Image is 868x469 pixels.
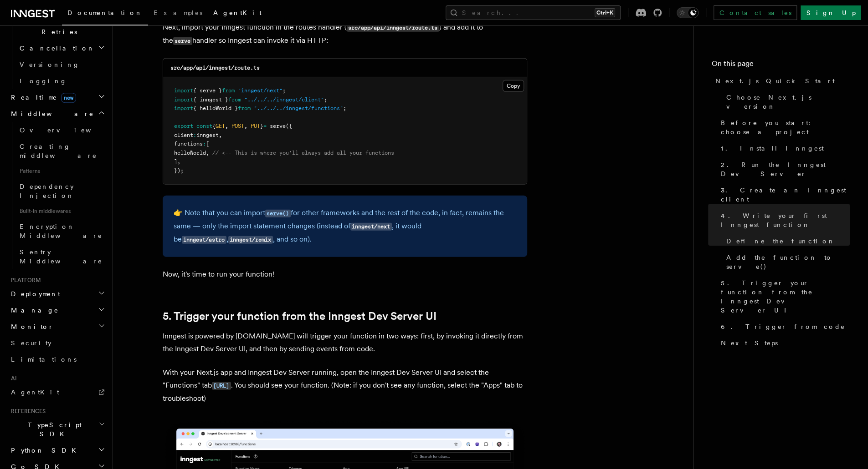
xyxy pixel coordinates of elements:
[11,356,77,363] span: Limitations
[717,318,850,335] a: 6. Trigger from code
[16,15,107,40] button: Errors & Retries
[174,141,203,147] span: functions
[16,44,95,53] span: Cancellation
[721,322,845,331] span: 6. Trigger from code
[7,89,107,106] button: Realtimenew
[163,310,437,323] a: 5. Trigger your function from the Inngest Dev Server UI
[212,150,394,156] span: // <-- This is where you'll always add all your functions
[16,244,107,269] a: Sentry Middleware
[446,5,621,20] button: Search...Ctrl+K
[203,141,206,147] span: :
[350,223,392,231] code: inngest/next
[238,105,251,111] span: from
[503,80,524,92] button: Copy
[723,249,850,275] a: Add the function to serve()
[7,93,76,102] span: Realtime
[163,366,527,405] p: With your Next.js app and Inngest Dev Server running, open the Inngest Dev Server UI and select t...
[20,61,80,68] span: Versioning
[7,122,107,269] div: Middleware
[343,105,346,111] span: ;
[677,7,699,18] button: Toggle dark mode
[7,322,54,331] span: Monitor
[726,237,835,246] span: Define the function
[254,105,343,111] span: "../../../inngest/functions"
[11,339,51,347] span: Security
[174,150,206,156] span: helloWorld
[62,3,148,25] a: Documentation
[721,278,850,315] span: 5. Trigger your function from the Inngest Dev Server UI
[324,96,327,103] span: ;
[270,123,286,129] span: serve
[717,115,850,140] a: Before you start: choose a project
[174,105,193,111] span: import
[16,178,107,204] a: Dependency Injection
[231,123,244,129] span: POST
[7,351,107,368] a: Limitations
[801,5,861,20] a: Sign Up
[7,446,82,455] span: Python SDK
[7,277,41,284] span: Platform
[721,186,850,204] span: 3. Create an Inngest client
[263,123,267,129] span: =
[7,375,17,382] span: AI
[174,167,184,174] span: });
[193,132,196,138] span: :
[173,37,192,45] code: serve
[208,3,267,25] a: AgentKit
[212,123,216,129] span: {
[717,140,850,156] a: 1. Install Inngest
[726,253,850,271] span: Add the function to serve()
[20,223,103,239] span: Encryption Middleware
[715,76,835,86] span: Next.js Quick Start
[7,306,59,315] span: Manage
[216,123,225,129] span: GET
[16,138,107,164] a: Creating middleware
[7,384,107,400] a: AgentKit
[174,158,177,165] span: ]
[244,123,247,129] span: ,
[228,96,241,103] span: from
[286,123,292,129] span: ({
[717,335,850,351] a: Next Steps
[251,123,260,129] span: PUT
[20,183,74,199] span: Dependency Injection
[16,164,107,178] span: Patterns
[16,218,107,244] a: Encryption Middleware
[16,18,99,36] span: Errors & Retries
[721,144,824,153] span: 1. Install Inngest
[7,302,107,318] button: Manage
[170,65,260,71] code: src/app/api/inngest/route.ts
[206,141,209,147] span: [
[177,158,180,165] span: ,
[193,96,228,103] span: { inngest }
[212,381,231,389] a: [URL]
[721,338,778,348] span: Next Steps
[182,236,226,244] code: inngest/astro
[7,335,107,351] a: Security
[347,24,439,32] code: src/app/api/inngest/route.ts
[196,123,212,129] span: const
[212,382,231,390] code: [URL]
[16,204,107,218] span: Built-in middlewares
[16,122,107,138] a: Overview
[714,5,797,20] a: Contact sales
[11,388,59,396] span: AgentKit
[265,208,291,217] a: serve()
[7,442,107,459] button: Python SDK
[723,89,850,115] a: Choose Next.js version
[193,87,222,94] span: { serve }
[260,123,263,129] span: }
[717,275,850,318] a: 5. Trigger your function from the Inngest Dev Server UI
[148,3,208,25] a: Examples
[163,330,527,355] p: Inngest is powered by [DOMAIN_NAME] will trigger your function in two ways: first, by invoking it...
[7,420,98,439] span: TypeScript SDK
[16,56,107,73] a: Versioning
[595,8,615,17] kbd: Ctrl+K
[174,123,193,129] span: export
[717,182,850,207] a: 3. Create an Inngest client
[7,417,107,442] button: TypeScript SDK
[726,93,850,111] span: Choose Next.js version
[20,143,97,159] span: Creating middleware
[20,126,113,134] span: Overview
[712,58,850,73] h4: On this page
